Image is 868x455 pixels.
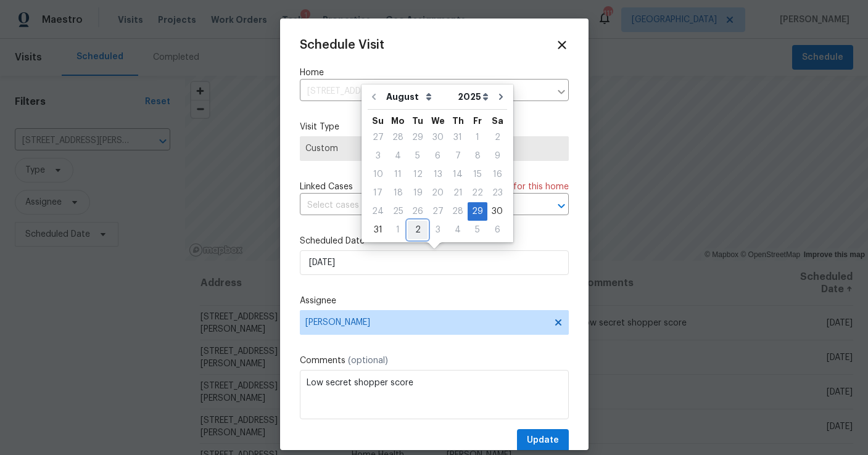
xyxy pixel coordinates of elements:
div: Fri Aug 22 2025 [468,184,487,202]
abbr: Saturday [492,117,503,125]
div: Sun Jul 27 2025 [368,128,388,147]
div: 2 [487,129,507,146]
div: 22 [468,184,487,202]
div: Wed Jul 30 2025 [428,128,448,147]
div: 29 [468,203,487,220]
div: Tue Sep 02 2025 [408,221,428,239]
div: 11 [388,166,408,183]
div: 27 [428,203,448,220]
div: Sat Aug 09 2025 [487,147,507,165]
div: 5 [468,221,487,239]
div: Fri Aug 29 2025 [468,202,487,221]
div: 28 [388,129,408,146]
div: 31 [448,129,468,146]
div: Tue Jul 29 2025 [408,128,428,147]
abbr: Sunday [372,117,384,125]
div: Sun Aug 03 2025 [368,147,388,165]
div: Wed Aug 27 2025 [428,202,448,221]
div: 13 [428,166,448,183]
input: Enter in an address [300,82,550,101]
div: Sat Aug 30 2025 [487,202,507,221]
textarea: Low secret shopper score [300,370,569,419]
div: Fri Aug 08 2025 [468,147,487,165]
select: Month [383,88,455,106]
div: Sat Sep 06 2025 [487,221,507,239]
div: 1 [468,129,487,146]
div: Thu Aug 07 2025 [448,147,468,165]
span: Close [555,38,569,52]
div: Thu Jul 31 2025 [448,128,468,147]
button: Go to previous month [365,84,383,109]
div: Thu Aug 14 2025 [448,165,468,184]
div: 25 [388,203,408,220]
div: Wed Aug 06 2025 [428,147,448,165]
span: Schedule Visit [300,39,384,51]
div: 5 [408,147,428,165]
label: Comments [300,355,569,367]
label: Assignee [300,295,569,307]
div: Wed Sep 03 2025 [428,221,448,239]
span: Linked Cases [300,181,353,193]
div: 24 [368,203,388,220]
div: Thu Aug 28 2025 [448,202,468,221]
div: Fri Sep 05 2025 [468,221,487,239]
div: 4 [448,221,468,239]
abbr: Wednesday [431,117,445,125]
div: 15 [468,166,487,183]
div: 21 [448,184,468,202]
span: (optional) [348,356,388,365]
label: Scheduled Date [300,235,569,247]
div: 12 [408,166,428,183]
div: Sat Aug 16 2025 [487,165,507,184]
div: Mon Aug 25 2025 [388,202,408,221]
div: 17 [368,184,388,202]
div: 3 [368,147,388,165]
input: Select cases [300,196,534,215]
div: Tue Aug 19 2025 [408,184,428,202]
div: Fri Aug 01 2025 [468,128,487,147]
div: 2 [408,221,428,239]
label: Home [300,67,569,79]
div: 16 [487,166,507,183]
div: Mon Aug 18 2025 [388,184,408,202]
div: 3 [428,221,448,239]
div: Tue Aug 26 2025 [408,202,428,221]
div: Mon Jul 28 2025 [388,128,408,147]
span: Update [527,433,559,448]
div: 20 [428,184,448,202]
div: 4 [388,147,408,165]
div: Sun Aug 24 2025 [368,202,388,221]
div: Thu Sep 04 2025 [448,221,468,239]
div: 28 [448,203,468,220]
div: Thu Aug 21 2025 [448,184,468,202]
div: 14 [448,166,468,183]
abbr: Tuesday [412,117,423,125]
div: 7 [448,147,468,165]
div: 6 [487,221,507,239]
div: 27 [368,129,388,146]
div: Fri Aug 15 2025 [468,165,487,184]
div: Sun Aug 10 2025 [368,165,388,184]
abbr: Monday [391,117,405,125]
div: Tue Aug 05 2025 [408,147,428,165]
span: [PERSON_NAME] [305,318,547,327]
div: 8 [468,147,487,165]
div: 18 [388,184,408,202]
div: 26 [408,203,428,220]
div: 30 [428,129,448,146]
div: Mon Sep 01 2025 [388,221,408,239]
button: Open [553,197,570,215]
div: Mon Aug 11 2025 [388,165,408,184]
div: 23 [487,184,507,202]
div: 31 [368,221,388,239]
div: 10 [368,166,388,183]
div: 30 [487,203,507,220]
div: 29 [408,129,428,146]
span: Custom [305,142,563,155]
div: Sat Aug 02 2025 [487,128,507,147]
div: Wed Aug 20 2025 [428,184,448,202]
div: Mon Aug 04 2025 [388,147,408,165]
div: 19 [408,184,428,202]
div: 1 [388,221,408,239]
div: Sun Aug 31 2025 [368,221,388,239]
